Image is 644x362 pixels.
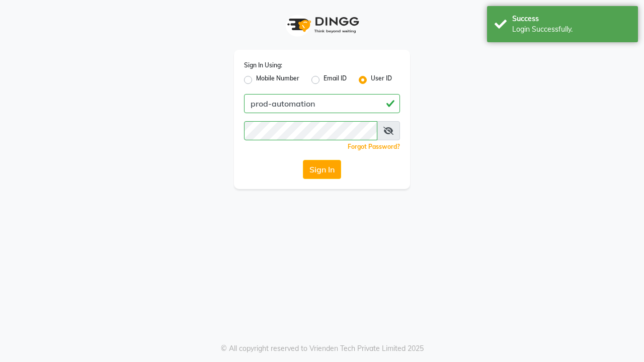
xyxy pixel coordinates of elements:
[303,160,341,179] button: Sign In
[371,74,392,86] label: User ID
[244,121,377,140] input: Username
[244,94,400,113] input: Username
[512,24,630,35] div: Login Successfully.
[324,74,347,86] label: Email ID
[348,143,400,150] a: Forgot Password?
[256,74,299,86] label: Mobile Number
[244,61,282,70] label: Sign In Using:
[512,14,630,24] div: Success
[282,10,362,40] img: logo1.svg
